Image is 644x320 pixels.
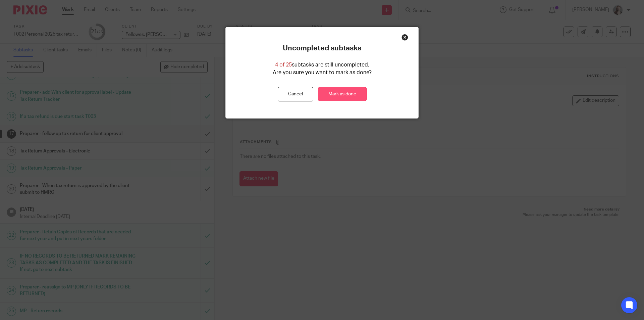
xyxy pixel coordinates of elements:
p: Uncompleted subtasks [283,44,361,53]
div: Close this dialog window [401,34,408,41]
p: Are you sure you want to mark as done? [273,69,372,77]
a: Mark as done [318,87,367,101]
p: subtasks are still uncompleted. [275,61,369,69]
span: 4 of 25 [275,62,292,67]
button: Cancel [278,87,313,101]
